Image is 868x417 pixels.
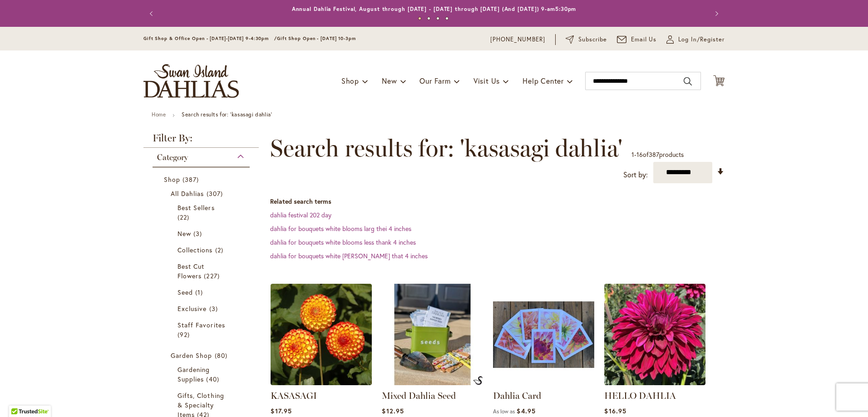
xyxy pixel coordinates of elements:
[341,76,359,85] span: Shop
[178,261,227,281] a: Best Cut Flowers
[436,17,439,20] button: 3 of 4
[178,212,192,222] span: 22
[473,76,500,85] span: Visit Us
[631,150,634,159] span: 1
[7,385,32,410] iframe: Launch Accessibility Center
[164,175,241,184] a: Shop
[193,229,204,238] span: 3
[182,111,272,118] strong: Search results for: 'kasasagi dahlia'
[649,150,659,159] span: 387
[623,166,648,183] label: Sort by:
[143,133,259,148] strong: Filter By:
[382,284,483,385] img: Mixed Dahlia Seed
[270,224,411,233] a: dahlia for bouquets white blooms larg thei 4 inches
[195,287,205,297] span: 1
[523,76,564,85] span: Help Center
[473,376,483,385] img: Mixed Dahlia Seed
[178,246,213,254] span: Collections
[604,378,705,387] a: Hello Dahlia
[493,378,594,387] a: Group shot of Dahlia Cards
[617,35,657,44] a: Email Us
[178,262,204,280] span: Best Cut Flowers
[706,5,725,23] button: Next
[178,321,225,329] span: Staff Favorites
[418,17,421,20] button: 1 of 4
[271,390,317,401] a: KASASAGI
[631,35,657,44] span: Email Us
[178,203,215,212] span: Best Sellers
[445,17,449,20] button: 4 of 4
[178,320,227,339] a: Staff Favorites
[493,408,515,415] span: As low as
[271,407,291,415] span: $17.95
[178,304,207,313] span: Exclusive
[566,35,607,44] a: Subscribe
[207,189,225,198] span: 307
[143,5,162,23] button: Previous
[271,284,372,385] img: KASASAGI
[678,35,725,44] span: Log In/Register
[171,189,234,198] a: All Dahlias
[152,111,166,118] a: Home
[382,390,456,401] a: Mixed Dahlia Seed
[270,135,622,162] span: Search results for: 'kasasagi dahlia'
[493,390,541,401] a: Dahlia Card
[578,35,607,44] span: Subscribe
[382,407,404,415] span: $12.95
[171,189,204,198] span: All Dahlias
[419,76,450,85] span: Our Farm
[206,374,221,384] span: 40
[493,284,594,385] img: Group shot of Dahlia Cards
[171,351,212,360] span: Garden Shop
[427,17,430,20] button: 2 of 4
[631,147,684,162] p: - of products
[178,365,210,383] span: Gardening Supplies
[178,245,227,255] a: Collections
[270,251,428,260] a: dahlia for bouquets white [PERSON_NAME] that 4 inches
[604,407,626,415] span: $16.95
[277,35,356,41] span: Gift Shop Open - [DATE] 10-3pm
[604,284,705,385] img: Hello Dahlia
[178,330,192,339] span: 92
[215,245,226,255] span: 2
[270,238,416,246] a: dahlia for bouquets white blooms less thank 4 inches
[517,407,535,415] span: $4.95
[143,35,277,41] span: Gift Shop & Office Open - [DATE]-[DATE] 9-4:30pm /
[178,288,193,296] span: Seed
[382,76,397,85] span: New
[636,150,643,159] span: 16
[490,35,545,44] a: [PHONE_NUMBER]
[204,271,222,281] span: 227
[178,229,227,238] a: New
[215,351,230,360] span: 80
[182,175,201,184] span: 387
[270,197,725,206] dt: Related search terms
[143,64,239,98] a: store logo
[271,378,372,387] a: KASASAGI
[178,229,191,238] span: New
[178,304,227,313] a: Exclusive
[178,287,227,297] a: Seed
[178,203,227,222] a: Best Sellers
[292,5,577,12] a: Annual Dahlia Festival, August through [DATE] - [DATE] through [DATE] (And [DATE]) 9-am5:30pm
[604,390,676,401] a: HELLO DAHLIA
[666,35,725,44] a: Log In/Register
[270,211,331,219] a: dahlia festival 202 day
[164,175,180,184] span: Shop
[178,365,227,384] a: Gardening Supplies
[157,152,188,162] span: Category
[209,304,220,313] span: 3
[382,378,483,387] a: Mixed Dahlia Seed Mixed Dahlia Seed
[171,351,234,360] a: Garden Shop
